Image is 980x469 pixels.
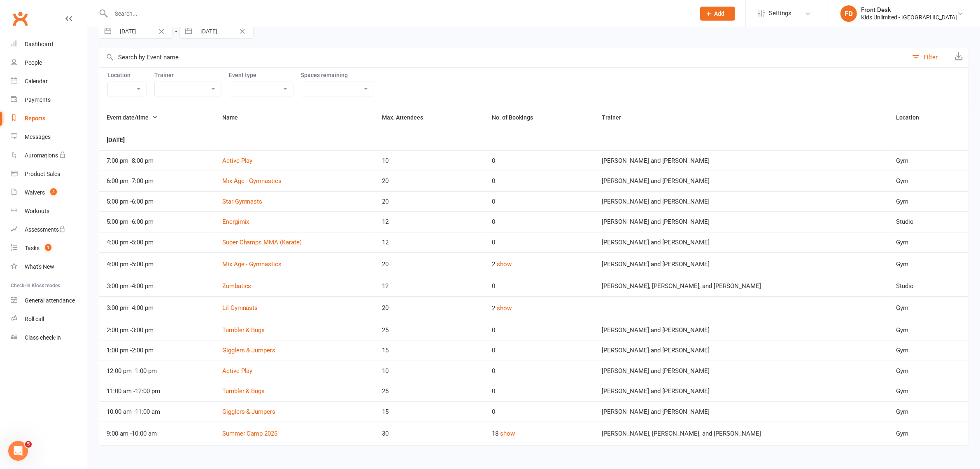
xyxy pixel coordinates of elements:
[11,91,87,109] a: Payments
[602,347,881,354] div: [PERSON_NAME] and [PERSON_NAME]
[25,59,42,66] div: People
[8,441,28,461] iframe: Intercom live chat
[107,198,207,205] div: 5:00 pm - 6:00 pm
[492,347,587,354] div: 0
[382,368,477,375] div: 10
[301,72,374,78] label: Spaces remaining
[196,24,253,38] input: Starts To
[497,259,512,269] button: show
[896,113,928,122] button: Location
[107,72,147,78] label: Location
[896,305,961,312] div: Gym
[11,220,87,239] a: Assessments
[25,171,60,177] div: Product Sales
[222,347,276,354] a: Gigglers & Jumpers
[896,178,961,185] div: Gym
[382,113,432,122] button: Max. Attendees
[11,258,87,276] a: What's New
[222,198,263,205] a: Star Gymnasts
[492,429,587,439] div: 18
[107,408,207,415] div: 10:00 am - 11:00 am
[11,183,87,202] a: Waivers 3
[602,261,881,268] div: [PERSON_NAME] and [PERSON_NAME]
[25,316,44,322] div: Roll call
[222,430,278,437] a: Summer Camp 2025
[222,326,265,334] a: Tumbler & Bugs
[896,261,961,268] div: Gym
[896,198,961,205] div: Gym
[382,178,477,185] div: 20
[222,367,253,375] a: Active Play
[107,327,207,334] div: 2:00 pm - 3:00 pm
[602,388,881,395] div: [PERSON_NAME] and [PERSON_NAME]
[908,47,949,67] button: Filter
[382,305,477,312] div: 20
[382,157,477,164] div: 10
[602,368,881,375] div: [PERSON_NAME] and [PERSON_NAME]
[896,218,961,225] div: Studio
[50,188,57,195] span: 3
[25,208,49,214] div: Workouts
[602,157,881,164] div: [PERSON_NAME] and [PERSON_NAME]
[25,226,65,233] div: Assessments
[492,114,542,121] span: No. of Bookings
[500,429,515,439] button: show
[107,218,207,225] div: 5:00 pm - 6:00 pm
[25,115,45,122] div: Reports
[222,113,247,122] button: Name
[382,283,477,290] div: 12
[861,14,957,21] div: Kids Unlimited - [GEOGRAPHIC_DATA]
[107,261,207,268] div: 4:00 pm - 5:00 pm
[492,113,542,122] button: No. of Bookings
[11,72,87,91] a: Calendar
[497,303,512,313] button: show
[235,26,249,36] button: Clear Date
[25,297,75,304] div: General attendance
[602,327,881,334] div: [PERSON_NAME] and [PERSON_NAME]
[382,388,477,395] div: 25
[222,177,282,185] a: Mix Age - Gymnastics
[896,388,961,395] div: Gym
[700,7,735,21] button: Add
[602,113,630,122] button: Trainer
[896,368,961,375] div: Gym
[25,334,61,341] div: Class check-in
[924,52,938,62] div: Filter
[602,239,881,246] div: [PERSON_NAME] and [PERSON_NAME]
[11,146,87,165] a: Automations
[382,430,477,437] div: 30
[11,310,87,328] a: Roll call
[222,408,276,415] a: Gigglers & Jumpers
[107,239,207,246] div: 4:00 pm - 5:00 pm
[222,387,265,395] a: Tumbler & Bugs
[222,282,251,290] a: Zumbatics
[492,218,587,225] div: 0
[107,157,207,164] div: 7:00 pm - 8:00 pm
[25,189,45,196] div: Waivers
[492,408,587,415] div: 0
[222,260,282,268] a: Mix Age - Gymnastics
[25,41,53,47] div: Dashboard
[382,347,477,354] div: 15
[25,96,51,103] div: Payments
[11,291,87,310] a: General attendance kiosk mode
[107,283,207,290] div: 3:00 pm - 4:00 pm
[11,328,87,347] a: Class kiosk mode
[11,239,87,258] a: Tasks 1
[492,327,587,334] div: 0
[896,347,961,354] div: Gym
[492,368,587,375] div: 0
[222,218,249,225] a: Energimix
[107,368,207,375] div: 12:00 pm - 1:00 pm
[382,239,477,246] div: 12
[769,4,791,23] span: Settings
[107,388,207,395] div: 11:00 am - 12:00 pm
[25,78,48,84] div: Calendar
[492,283,587,290] div: 0
[229,72,293,78] label: Event type
[382,198,477,205] div: 20
[896,283,961,290] div: Studio
[115,24,172,38] input: Starts From
[492,239,587,246] div: 0
[602,408,881,415] div: [PERSON_NAME] and [PERSON_NAME]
